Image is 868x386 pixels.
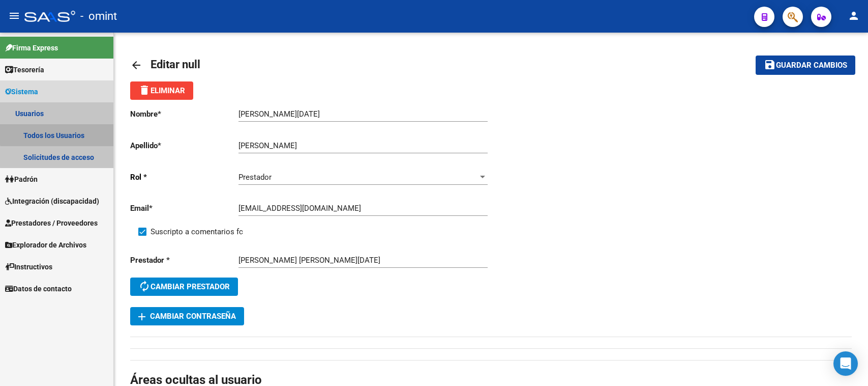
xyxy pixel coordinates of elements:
button: Guardar cambios [756,56,855,74]
mat-icon: person [848,10,860,22]
p: Nombre [130,108,238,120]
span: Prestador [238,173,272,182]
span: Cambiar prestador [138,282,230,291]
button: Cambiar Contraseña [130,307,244,325]
p: Email [130,203,238,214]
span: Prestadores / Proveedores [5,217,98,229]
p: Prestador * [130,255,238,266]
span: Padrón [5,174,38,185]
span: Guardar cambios [776,61,847,70]
span: Eliminar [138,86,185,95]
p: Apellido [130,140,238,151]
span: Sistema [5,86,38,97]
mat-icon: add [136,311,148,323]
span: Cambiar Contraseña [138,312,236,321]
mat-icon: save [764,59,776,71]
span: Datos de contacto [5,283,72,294]
button: Cambiar prestador [130,278,238,296]
span: Suscripto a comentarios fc [151,226,243,238]
span: Firma Express [5,42,58,53]
button: Eliminar [130,81,193,100]
span: Explorador de Archivos [5,239,86,251]
mat-icon: autorenew [138,280,151,292]
span: Instructivos [5,261,52,272]
span: Tesorería [5,64,44,75]
mat-icon: delete [138,84,151,96]
div: Open Intercom Messenger [833,351,858,376]
mat-icon: menu [8,10,20,22]
span: Editar null [151,58,200,71]
span: Integración (discapacidad) [5,196,99,207]
p: Rol * [130,172,238,183]
mat-icon: arrow_back [130,59,142,71]
span: - omint [80,5,117,27]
